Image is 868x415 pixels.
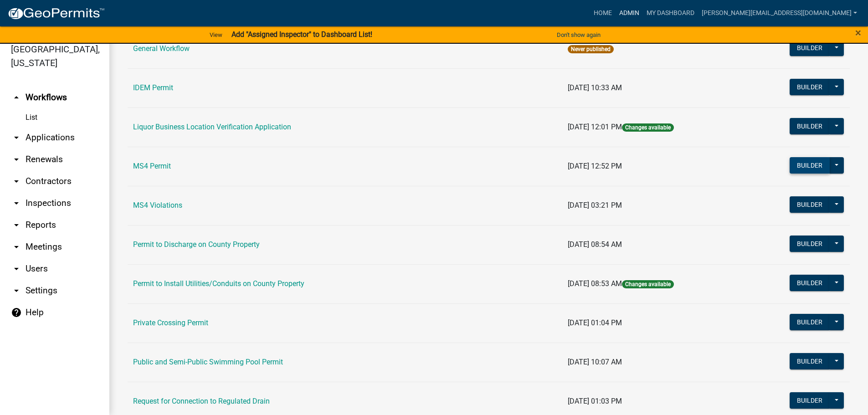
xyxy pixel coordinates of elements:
[698,5,861,22] a: [PERSON_NAME][EMAIL_ADDRESS][DOMAIN_NAME]
[790,275,830,291] button: Builder
[568,240,622,249] span: [DATE] 08:54 AM
[133,240,260,249] a: Permit to Discharge on County Property
[133,397,270,405] a: Request for Connection to Regulated Drain
[590,5,616,22] a: Home
[11,285,22,296] i: arrow_drop_down
[643,5,698,22] a: My Dashboard
[11,132,22,143] i: arrow_drop_down
[622,280,674,288] span: Changes available
[790,236,830,252] button: Builder
[11,176,22,187] i: arrow_drop_down
[133,123,291,131] a: Liquor Business Location Verification Application
[568,83,622,92] span: [DATE] 10:33 AM
[553,27,604,42] button: Don't show again
[133,318,208,327] a: Private Crossing Permit
[622,123,674,132] span: Changes available
[790,157,830,174] button: Builder
[855,27,861,38] button: Close
[568,162,622,170] span: [DATE] 12:52 PM
[133,44,190,53] a: General Workflow
[790,40,830,56] button: Builder
[11,154,22,165] i: arrow_drop_down
[568,318,622,327] span: [DATE] 01:04 PM
[790,392,830,409] button: Builder
[133,83,173,92] a: IDEM Permit
[11,263,22,274] i: arrow_drop_down
[11,198,22,209] i: arrow_drop_down
[11,220,22,231] i: arrow_drop_down
[231,30,372,39] strong: Add "Assigned Inspector" to Dashboard List!
[133,162,171,170] a: MS4 Permit
[206,27,226,42] a: View
[133,279,304,288] a: Permit to Install Utilities/Conduits on County Property
[790,196,830,213] button: Builder
[568,123,622,131] span: [DATE] 12:01 PM
[133,201,182,210] a: MS4 Violations
[790,353,830,369] button: Builder
[855,26,861,39] span: ×
[11,241,22,252] i: arrow_drop_down
[568,358,622,366] span: [DATE] 10:07 AM
[568,397,622,405] span: [DATE] 01:03 PM
[568,279,622,288] span: [DATE] 08:53 AM
[790,118,830,134] button: Builder
[568,201,622,210] span: [DATE] 03:21 PM
[790,314,830,330] button: Builder
[616,5,643,22] a: Admin
[11,92,22,103] i: arrow_drop_up
[133,358,283,366] a: Public and Semi-Public Swimming Pool Permit
[568,45,614,53] span: Never published
[790,79,830,95] button: Builder
[11,307,22,318] i: help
